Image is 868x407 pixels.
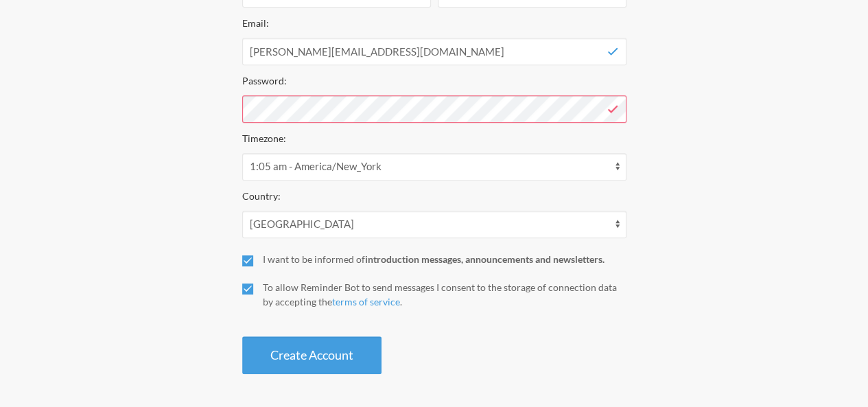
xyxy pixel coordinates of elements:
[242,190,281,202] label: Country:
[242,17,269,29] label: Email:
[365,253,605,265] strong: introduction messages, announcements and newsletters.
[242,132,286,144] label: Timezone:
[242,283,253,294] input: To allow Reminder Bot to send messages I consent to the storage of connection data by accepting t...
[263,280,626,309] div: To allow Reminder Bot to send messages I consent to the storage of connection data by accepting t...
[242,336,382,374] button: Create Account
[242,75,287,86] label: Password:
[263,252,626,266] div: I want to be informed of
[332,296,400,307] a: terms of service
[242,255,253,266] input: I want to be informed ofintroduction messages, announcements and newsletters.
